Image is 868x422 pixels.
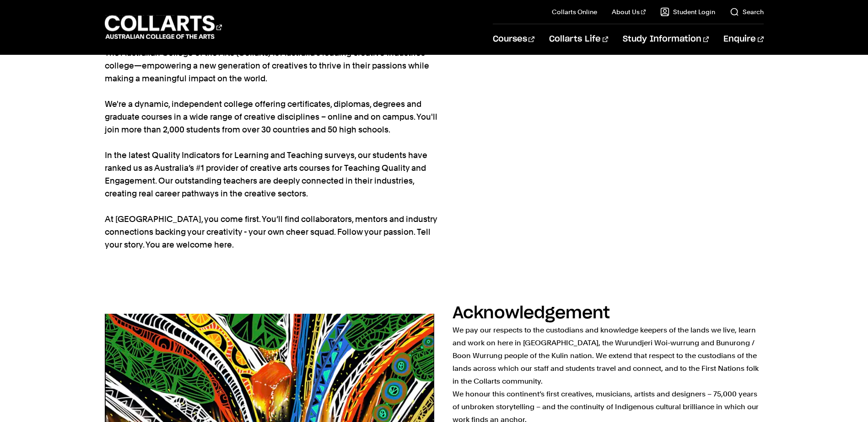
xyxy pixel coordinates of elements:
a: Collarts Online [552,7,597,16]
a: Collarts Life [549,24,608,54]
h2: Acknowledgement [453,305,610,322]
a: About Us [612,7,646,16]
p: The Australian College of the Arts (Collarts) is Australia’s leading creative industries college—... [105,47,439,251]
a: Search [730,7,764,16]
a: Study Information [623,24,709,54]
a: Student Login [660,7,715,16]
a: Enquire [723,24,763,54]
div: Go to homepage [105,14,222,40]
a: Courses [493,24,534,54]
